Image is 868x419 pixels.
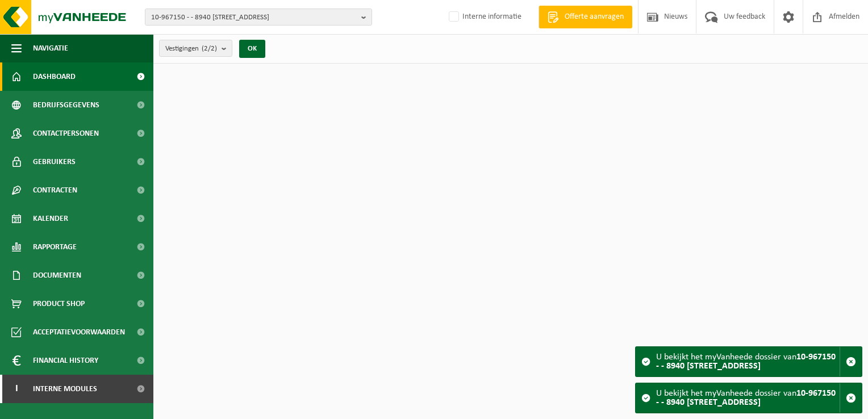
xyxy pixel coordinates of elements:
[539,6,632,28] a: Offerte aanvragen
[165,40,217,57] span: Vestigingen
[33,176,77,204] span: Contracten
[33,233,77,261] span: Rapportage
[562,11,627,23] span: Offerte aanvragen
[446,9,521,26] label: Interne informatie
[33,375,97,403] span: Interne modules
[33,148,76,176] span: Gebruikers
[656,347,840,376] div: U bekijkt het myVanheede dossier van
[33,62,76,91] span: Dashboard
[202,45,217,52] count: (2/2)
[33,204,68,233] span: Kalender
[33,290,85,318] span: Product Shop
[656,383,840,413] div: U bekijkt het myVanheede dossier van
[33,261,81,290] span: Documenten
[145,9,372,26] button: 10-967150 - - 8940 [STREET_ADDRESS]
[33,91,99,119] span: Bedrijfsgegevens
[33,119,99,148] span: Contactpersonen
[33,34,68,62] span: Navigatie
[239,40,265,58] button: OK
[159,40,232,57] button: Vestigingen(2/2)
[11,375,22,403] span: I
[33,346,98,375] span: Financial History
[33,318,125,346] span: Acceptatievoorwaarden
[656,389,836,407] strong: 10-967150 - - 8940 [STREET_ADDRESS]
[151,9,357,26] span: 10-967150 - - 8940 [STREET_ADDRESS]
[656,353,836,371] strong: 10-967150 - - 8940 [STREET_ADDRESS]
